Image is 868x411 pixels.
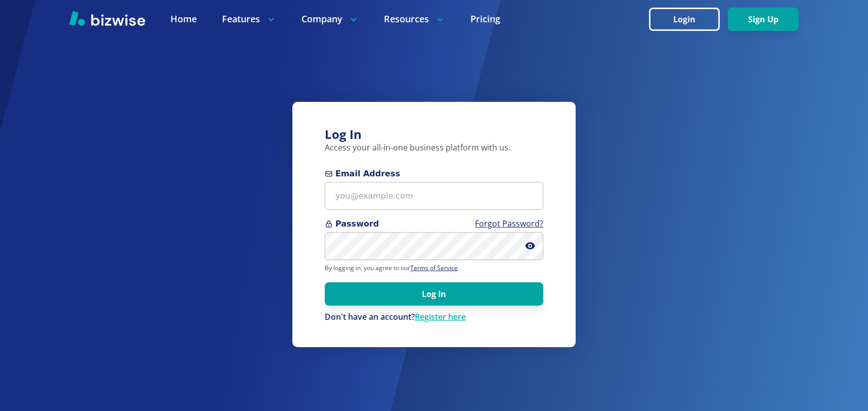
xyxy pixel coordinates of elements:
button: Login [649,8,720,31]
p: Access your all-in-one business platform with us. [325,142,543,154]
p: By logging in, you agree to our . [325,264,543,272]
a: Forgot Password? [475,218,543,229]
a: Home [170,13,197,25]
button: Sign Up [728,8,799,31]
h3: Log In [325,126,543,143]
p: Resources [384,13,445,25]
p: Features [222,13,276,25]
a: Register here [415,311,466,322]
input: you@example.com [325,182,543,210]
span: Email Address [325,168,543,180]
p: Company [301,13,359,25]
p: Don't have an account? [325,312,543,323]
img: Bizwise Logo [69,11,145,26]
button: Log In [325,282,543,306]
a: Login [649,15,728,24]
div: Don't have an account?Register here [325,312,543,323]
span: Password [325,218,543,230]
a: Pricing [470,13,500,25]
a: Terms of Service [410,264,458,272]
a: Sign Up [728,15,799,24]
